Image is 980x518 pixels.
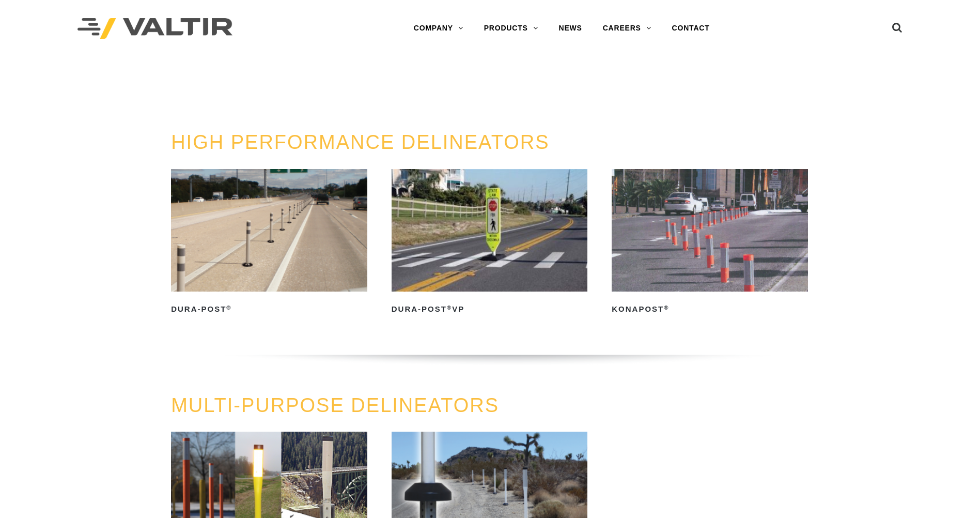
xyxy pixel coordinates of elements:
[226,304,231,311] sup: ®
[171,169,367,317] a: Dura-Post®
[612,169,808,317] a: KonaPost®
[447,304,452,311] sup: ®
[662,18,720,39] a: CONTACT
[612,301,808,317] h2: KonaPost
[549,18,593,39] a: NEWS
[77,18,232,39] img: Valtir
[474,18,549,39] a: PRODUCTS
[392,169,588,317] a: Dura-Post®VP
[403,18,474,39] a: COMPANY
[171,131,549,153] a: HIGH PERFORMANCE DELINEATORS
[593,18,662,39] a: CAREERS
[171,394,499,416] a: MULTI-PURPOSE DELINEATORS
[171,301,367,317] h2: Dura-Post
[664,304,669,311] sup: ®
[392,301,588,317] h2: Dura-Post VP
